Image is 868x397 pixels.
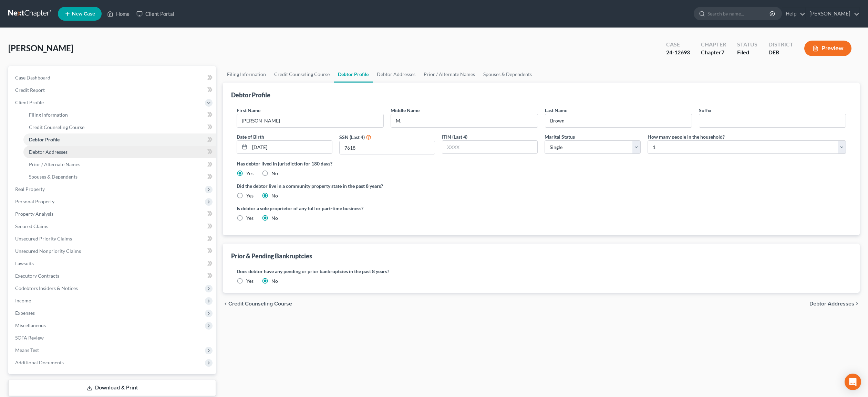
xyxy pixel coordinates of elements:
button: chevron_left Credit Counseling Course [223,301,292,307]
span: Miscellaneous [15,322,46,328]
a: Executory Contracts [10,270,216,282]
label: Has debtor lived in jurisdiction for 180 days? [237,160,846,167]
div: Chapter [701,41,726,49]
span: Debtor Addresses [29,149,68,155]
i: chevron_left [223,301,228,307]
label: Yes [246,192,254,199]
a: Debtor Profile [23,133,216,146]
span: Spouses & Dependents [29,174,77,180]
div: Chapter [701,49,726,56]
span: Unsecured Nonpriority Claims [15,248,81,254]
a: [PERSON_NAME] [806,8,859,20]
div: Case [666,41,690,49]
label: Suffix [699,107,712,114]
div: Filed [737,49,757,56]
span: Executory Contracts [15,273,59,279]
label: Last Name [545,107,567,114]
span: Debtor Profile [29,137,60,142]
div: Debtor Profile [231,91,270,99]
span: SOFA Review [15,335,44,341]
a: Credit Counseling Course [23,121,216,133]
a: Debtor Addresses [23,146,216,158]
label: Yes [246,170,254,177]
span: Unsecured Priority Claims [15,236,72,242]
span: Case Dashboard [15,75,50,81]
span: Codebtors Insiders & Notices [15,285,78,291]
div: Status [737,41,757,49]
label: SSN (Last 4) [339,133,365,141]
span: Means Test [15,347,39,353]
label: How many people in the household? [648,133,725,140]
div: DEB [768,49,793,56]
a: Filing Information [223,66,270,83]
a: Home [104,8,133,20]
div: Open Intercom Messenger [845,374,861,390]
a: Prior / Alternate Names [420,66,479,83]
span: Credit Counseling Course [29,124,84,130]
label: Is debtor a sole proprietor of any full or part-time business? [237,205,538,212]
a: Secured Claims [10,220,216,233]
label: ITIN (Last 4) [442,133,467,140]
a: Debtor Addresses [373,66,420,83]
button: Preview [804,41,851,56]
span: Expenses [15,310,35,316]
label: First Name [237,107,260,114]
span: Real Property [15,186,45,192]
a: Lawsuits [10,257,216,270]
div: Prior & Pending Bankruptcies [231,252,312,260]
label: Middle Name [391,107,420,114]
span: New Case [72,11,95,17]
div: 24-12693 [666,49,690,56]
label: Yes [246,278,254,285]
span: Personal Property [15,198,54,204]
label: Marital Status [545,133,575,140]
input: M.I [391,114,537,127]
a: Credit Report [10,84,216,96]
input: MM/DD/YYYY [250,141,332,154]
a: Spouses & Dependents [479,66,536,83]
span: [PERSON_NAME] [8,43,73,53]
button: Debtor Addresses chevron_right [809,301,860,307]
span: Secured Claims [15,223,48,229]
i: chevron_right [854,301,860,307]
a: SOFA Review [10,332,216,344]
span: Credit Report [15,87,45,93]
a: Credit Counseling Course [270,66,334,83]
input: Search by name... [707,7,771,20]
a: Debtor Profile [334,66,373,83]
a: Unsecured Priority Claims [10,233,216,245]
span: 7 [721,49,724,55]
input: -- [237,114,383,127]
a: Filing Information [23,109,216,121]
label: No [271,278,278,285]
a: Case Dashboard [10,72,216,84]
span: Debtor Addresses [809,301,854,307]
label: No [271,192,278,199]
span: Lawsuits [15,260,34,266]
a: Unsecured Nonpriority Claims [10,245,216,257]
a: Help [782,8,805,20]
a: Download & Print [8,380,216,396]
label: No [271,170,278,177]
span: Prior / Alternate Names [29,161,80,167]
span: Property Analysis [15,211,53,217]
input: -- [699,114,846,127]
span: Income [15,298,31,303]
div: District [768,41,793,49]
span: Client Profile [15,99,44,105]
label: Yes [246,215,254,222]
span: Filing Information [29,112,68,118]
a: Property Analysis [10,208,216,220]
span: Credit Counseling Course [228,301,292,307]
input: -- [545,114,692,127]
span: Additional Documents [15,360,64,365]
a: Client Portal [133,8,178,20]
label: Does debtor have any pending or prior bankruptcies in the past 8 years? [237,268,846,275]
label: Date of Birth [237,133,264,140]
a: Spouses & Dependents [23,171,216,183]
label: No [271,215,278,222]
a: Prior / Alternate Names [23,158,216,171]
label: Did the debtor live in a community property state in the past 8 years? [237,182,846,190]
input: XXXX [340,141,435,154]
input: XXXX [442,141,537,154]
